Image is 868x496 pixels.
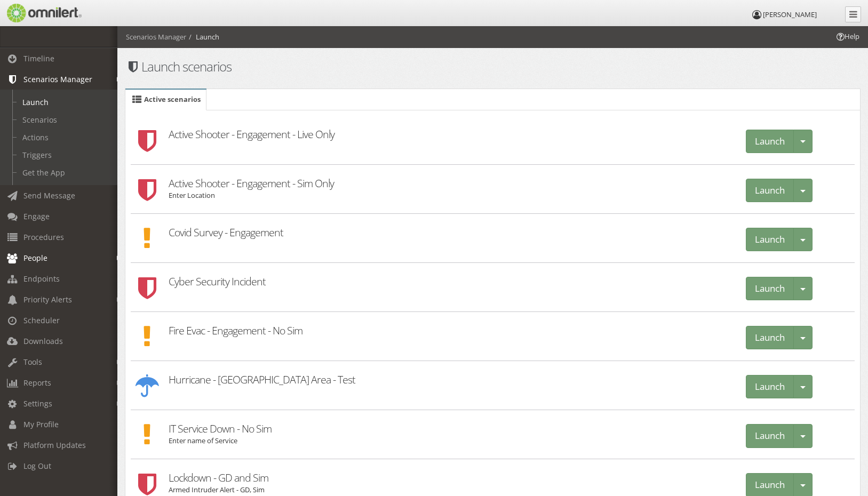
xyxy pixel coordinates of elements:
[23,357,42,367] span: Tools
[126,32,186,42] li: Scenarios Manager
[23,190,75,201] span: Send Message
[169,312,731,338] h2: Fire Evac - Engagement - No Sim
[23,378,51,388] span: Reports
[23,211,50,221] span: Engage
[746,326,794,350] button: Launch
[763,10,817,19] span: [PERSON_NAME]
[746,228,794,252] button: Launch
[23,274,60,284] span: Endpoints
[23,336,63,346] span: Downloads
[125,90,206,110] a: Active scenarios
[23,440,86,450] span: Platform Updates
[169,214,731,239] h2: Covid Survey - Engagement
[23,419,59,429] span: My Profile
[23,53,54,63] span: Timeline
[746,375,794,399] button: Launch
[746,179,794,203] button: Launch
[23,74,92,84] span: Scenarios Manager
[169,190,731,208] p: Enter Location
[746,277,794,301] button: Launch
[169,165,731,190] h2: Active Shooter - Engagement - Sim Only
[25,7,46,17] span: Help
[23,461,51,471] span: Log Out
[169,116,731,141] h2: Active Shooter - Engagement - Live Only
[186,32,219,42] li: Launch
[746,130,794,154] button: Launch
[169,436,731,453] p: Enter name of Service
[169,410,731,436] h2: IT Service Down - No Sim
[144,94,201,104] span: Active scenarios
[835,31,859,42] span: Help
[23,294,72,305] span: Priority Alerts
[169,459,731,485] h2: Lockdown - GD and Sim
[169,361,731,387] h2: Hurricane - [GEOGRAPHIC_DATA] Area - Test
[746,424,794,448] button: Launch
[23,232,64,242] span: Procedures
[23,398,52,409] span: Settings
[5,4,82,22] img: Omnilert
[23,253,47,263] span: People
[845,6,861,22] a: Collapse Menu
[169,263,731,289] h2: Cyber Security Incident
[125,60,486,74] h1: Launch scenarios
[23,315,60,325] span: Scheduler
